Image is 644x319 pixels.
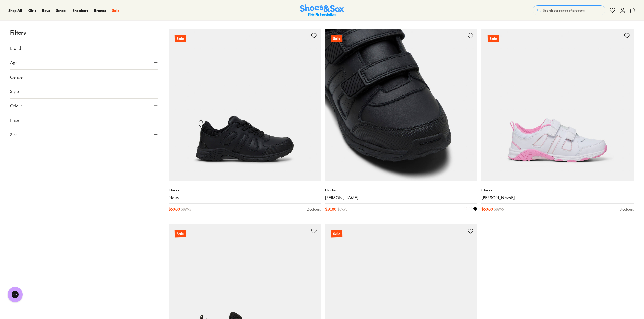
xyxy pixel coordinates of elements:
[94,8,106,13] a: Brands
[325,207,336,212] span: $ 50.00
[325,187,477,193] p: Clarks
[488,35,499,42] p: Sale
[10,45,21,51] span: Brand
[481,195,634,200] a: [PERSON_NAME]
[42,8,50,13] a: Boys
[73,8,88,13] a: Sneakers
[175,35,186,42] p: Sale
[307,207,321,212] div: 2 colours
[10,127,158,141] button: Size
[10,103,22,109] span: Colour
[169,187,321,193] p: Clarks
[10,131,18,137] span: Size
[325,29,477,181] a: Sale
[169,195,321,200] a: Noisy
[10,113,158,127] button: Price
[337,207,347,212] span: $ 89.95
[533,5,605,15] button: Search our range of products
[169,29,321,181] a: Sale
[481,187,634,193] p: Clarks
[481,207,493,212] span: $ 50.00
[10,55,158,69] button: Age
[10,28,158,37] p: Filters
[494,207,504,212] span: $ 89.95
[10,70,158,84] button: Gender
[28,8,36,13] a: Girls
[174,230,186,238] p: Sale
[5,285,25,304] iframe: Gorgias live chat messenger
[56,8,67,13] a: School
[10,117,19,123] span: Price
[331,34,343,43] p: Sale
[300,4,344,17] a: Shoes & Sox
[10,84,158,98] button: Style
[10,74,24,80] span: Gender
[543,8,585,13] span: Search our range of products
[112,8,119,13] a: Sale
[10,59,18,65] span: Age
[300,4,344,17] img: SNS_Logo_Responsive.svg
[8,8,22,13] a: Shop All
[169,207,180,212] span: $ 50.00
[181,207,191,212] span: $ 89.95
[481,29,634,181] a: Sale
[10,88,19,94] span: Style
[325,195,477,200] a: [PERSON_NAME]
[331,230,342,238] p: Sale
[10,41,158,55] button: Brand
[10,99,158,113] button: Colour
[620,207,634,212] div: 3 colours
